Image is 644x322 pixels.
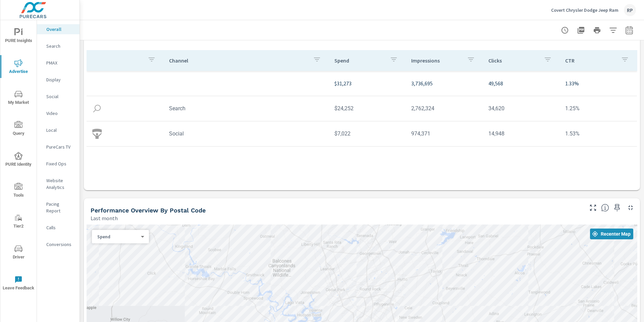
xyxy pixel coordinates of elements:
[406,125,483,142] td: 974,371
[37,199,79,216] div: Pacing Report
[2,152,35,168] span: PURE Identity
[37,108,79,118] div: Video
[590,24,604,37] button: Print Report
[46,110,74,117] p: Video
[574,24,588,37] button: "Export Report to PDF"
[0,20,37,298] div: nav menu
[2,214,35,230] span: Tier2
[46,26,74,33] p: Overall
[46,241,74,248] p: Conversions
[92,129,102,139] img: icon-social.svg
[46,43,74,49] p: Search
[46,59,74,66] p: PMAX
[91,214,118,222] p: Last month
[169,57,308,64] p: Channel
[46,160,74,167] p: Fixed Ops
[483,100,560,117] td: 34,620
[560,125,637,142] td: 1.53%
[37,223,79,233] div: Calls
[37,91,79,102] div: Social
[551,7,619,13] p: Covert Chrysler Dodge Jeep Ram
[2,276,35,292] span: Leave Feedback
[164,100,329,117] td: Search
[2,245,35,261] span: Driver
[92,104,102,114] img: icon-search.svg
[2,90,35,107] span: My Market
[46,76,74,83] p: Display
[411,57,462,64] p: Impressions
[334,79,401,87] p: $31,273
[488,57,539,64] p: Clicks
[92,234,144,240] div: Spend
[37,239,79,249] div: Conversions
[164,125,329,142] td: Social
[406,100,483,117] td: 2,762,324
[37,41,79,51] div: Search
[97,234,138,240] p: Spend
[2,121,35,137] span: Query
[601,204,609,212] span: Understand performance data by postal code. Individual postal codes can be selected and expanded ...
[46,144,74,150] p: PureCars TV
[37,142,79,152] div: PureCars TV
[2,183,35,199] span: Tools
[483,125,560,142] td: 14,948
[625,202,636,213] button: Minimize Widget
[590,229,633,239] button: Recenter Map
[560,100,637,117] td: 1.25%
[46,177,74,191] p: Website Analytics
[37,75,79,85] div: Display
[612,202,623,213] span: Save this to your personalized report
[37,58,79,68] div: PMAX
[606,24,620,37] button: Apply Filters
[623,24,636,37] button: Select Date Range
[37,24,79,34] div: Overall
[624,4,636,16] div: RP
[46,201,74,214] p: Pacing Report
[565,57,615,64] p: CTR
[46,93,74,100] p: Social
[2,28,35,45] span: PURE Insights
[37,159,79,169] div: Fixed Ops
[91,207,206,214] h5: Performance Overview By Postal Code
[329,125,406,142] td: $7,022
[593,231,631,237] span: Recenter Map
[46,127,74,133] p: Local
[565,79,632,87] p: 1.33%
[37,125,79,135] div: Local
[329,100,406,117] td: $24,252
[411,79,478,87] p: 3,736,695
[588,202,598,213] button: Make Fullscreen
[46,224,74,231] p: Calls
[334,57,385,64] p: Spend
[2,59,35,76] span: Advertise
[37,175,79,192] div: Website Analytics
[488,79,555,87] p: 49,568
